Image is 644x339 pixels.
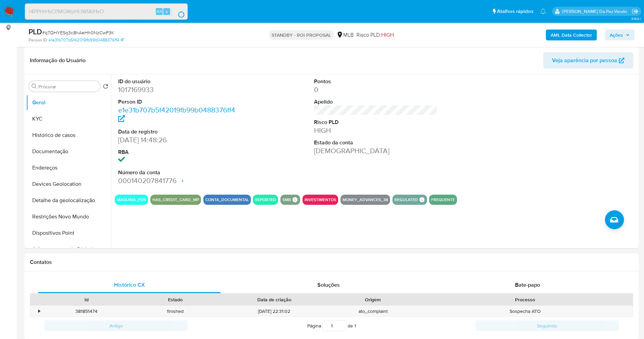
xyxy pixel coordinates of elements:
div: Estado [136,296,215,303]
button: Endereços [26,160,111,176]
dt: Risco PLD [314,119,438,126]
span: Bate-papo [515,281,540,289]
input: Procurar [38,84,97,90]
dd: 1017169933 [118,85,242,94]
dd: [DATE] 14:48:26 [118,135,242,145]
button: Adiantamentos de Dinheiro [26,241,111,257]
button: Procurar [32,84,37,89]
span: Página de [307,320,356,331]
button: Seguindo [475,320,619,331]
div: 381851474 [42,306,131,317]
h1: Contatos [30,259,633,266]
button: AML Data Collector [546,30,597,40]
button: Restrições Novo Mundo [26,209,111,225]
span: Veja aparência por pessoa [552,52,617,69]
button: Geral [26,94,111,111]
dt: Estado da conta [314,139,438,146]
button: Dispositivos Point [26,225,111,241]
dd: 0 [314,85,438,94]
div: MLB [336,31,354,39]
span: Ações [610,30,623,40]
b: Person ID [29,37,47,43]
button: Histórico de casos [26,127,111,143]
dt: Apelido [314,98,438,106]
button: search-icon [171,7,185,16]
div: [DATE] 22:31:02 [220,306,329,317]
b: PLD [29,26,42,37]
a: e1e31b707b5f42019fb99b0488376ff4 [118,105,235,124]
p: STANDBY - ROI PROPOSAL [269,30,334,40]
span: 1 [354,322,356,329]
div: finished [131,306,220,317]
button: Ações [605,30,634,40]
span: # q7QHYESq3c8hAeHh0NzCwP3K [42,29,114,36]
div: Processo [422,296,628,303]
a: Notificações [540,8,546,14]
dt: Pontos [314,78,438,85]
div: Data de criação [225,296,324,303]
b: AML Data Collector [551,30,592,40]
button: Detalhe da geolocalização [26,192,111,209]
span: Histórico CX [114,281,145,289]
span: Soluções [317,281,340,289]
button: Veja aparência por pessoa [543,52,633,69]
div: Sospecha ATO [418,306,633,317]
div: ato_complaint [329,306,418,317]
a: e1e31b707b5f42019fb99b0488376ff4 [49,37,124,43]
dt: ID do usuário [118,78,242,85]
span: 3.160.1 [631,16,641,21]
button: Antigo [44,320,188,331]
input: Pesquise usuários ou casos... [25,7,187,16]
span: s [166,8,168,15]
p: patricia.varelo@mercadopago.com.br [562,8,629,15]
div: • [38,308,40,315]
dd: 000140207841776 [118,176,242,185]
dt: Person ID [118,98,242,106]
div: Origem [333,296,413,303]
button: Documentação [26,143,111,160]
button: Retornar ao pedido padrão [103,84,108,91]
button: Devices Geolocation [26,176,111,192]
dt: Número da conta [118,169,242,176]
dt: RBA [118,148,242,156]
button: KYC [26,111,111,127]
span: HIGH [381,31,394,39]
span: Atalhos rápidos [497,8,533,15]
dd: [DEMOGRAPHIC_DATA] [314,146,438,156]
dd: HIGH [314,126,438,135]
span: Risco PLD: [356,31,394,39]
h1: Informação do Usuário [30,57,86,64]
a: Sair [632,8,639,15]
div: Id [47,296,126,303]
span: Alt [157,8,162,15]
dt: Data de registro [118,128,242,136]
